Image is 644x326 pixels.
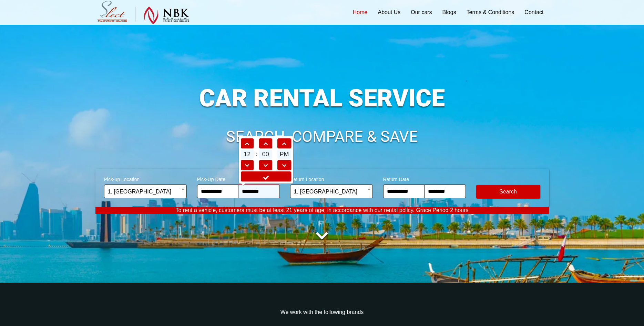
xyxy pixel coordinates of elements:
td: : [254,149,258,159]
h1: CAR RENTAL SERVICE [95,86,549,110]
span: 1. Hamad International Airport [290,185,373,198]
h1: SEARCH, COMPARE & SAVE [95,129,549,145]
span: Pick-up Location [104,172,187,185]
p: We work with the following brands [95,309,549,316]
span: 1. Hamad International Airport [108,185,183,199]
span: Pick-Up Date [197,172,280,185]
span: 1. Hamad International Airport [294,185,369,199]
p: To rent a vehicle, customers must be at least 21 years of age, in accordance with our rental poli... [95,207,549,214]
span: PM [277,150,291,159]
span: Return Location [290,172,373,185]
img: Select Rent a Car [97,1,190,24]
button: Modify Search [476,185,540,199]
span: Return Date [383,172,466,185]
span: 00 [259,150,272,159]
span: 12 [241,150,254,159]
span: 1. Hamad International Airport [104,185,187,198]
